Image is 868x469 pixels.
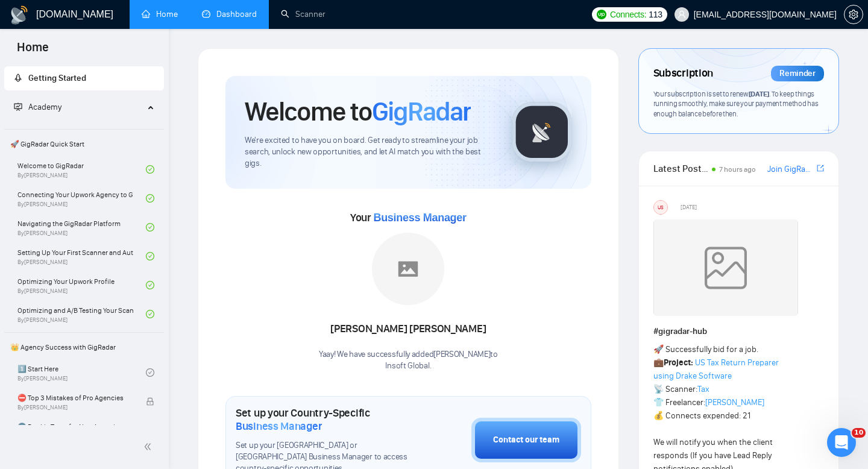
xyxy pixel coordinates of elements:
a: Join GigRadar Slack Community [767,163,814,176]
a: US Tax Return Preparer using Drake Software [653,357,779,381]
div: Reminder [771,66,824,81]
span: setting [844,10,863,19]
a: homeHome [142,9,178,19]
div: US [654,201,667,214]
a: Welcome to GigRadarBy[PERSON_NAME] [17,156,146,183]
a: Navigating the GigRadar PlatformBy[PERSON_NAME] [17,214,146,241]
span: Latest Posts from the GigRadar Community [653,161,708,176]
span: Academy [28,102,61,112]
a: Connecting Your Upwork Agency to GigRadarBy[PERSON_NAME] [17,185,146,212]
div: [PERSON_NAME] [PERSON_NAME] [319,319,498,339]
span: export [817,163,824,173]
span: 👑 Agency Success with GigRadar [5,335,163,359]
img: upwork-logo.png [597,10,606,19]
div: Yaay! We have successfully added [PERSON_NAME] to [319,349,498,372]
span: ⛔ Top 3 Mistakes of Pro Agencies [17,392,133,404]
span: GigRadar [372,95,471,128]
span: Academy [14,102,61,112]
span: [DATE] [681,202,697,213]
h1: # gigradar-hub [653,325,824,338]
span: By [PERSON_NAME] [17,404,133,411]
a: Tax [697,384,709,394]
span: 🌚 Rookie Traps for New Agencies [17,421,133,433]
span: We're excited to have you on board. Get ready to streamline your job search, unlock new opportuni... [245,135,492,169]
span: check-circle [146,252,154,260]
span: Getting Started [28,73,86,83]
span: fund-projection-screen [14,102,22,111]
span: Business Manager [373,212,466,224]
p: Insoft Global . [319,360,498,372]
span: Business Manager [236,420,322,433]
span: Your subscription is set to renew . To keep things running smoothly, make sure your payment metho... [653,89,819,118]
span: lock [146,397,154,406]
span: double-left [143,441,156,453]
span: Your [350,211,467,224]
a: 1️⃣ Start HereBy[PERSON_NAME] [17,359,146,386]
span: 7 hours ago [719,165,756,174]
img: logo [10,5,29,25]
h1: Set up your Country-Specific [236,406,411,433]
span: [DATE] [749,89,769,98]
li: Getting Started [4,66,164,90]
span: check-circle [146,194,154,203]
strong: Project: [664,357,693,368]
button: Contact our team [471,418,581,462]
iframe: Intercom live chat [827,428,856,457]
h1: Welcome to [245,95,471,128]
a: Optimizing Your Upwork ProfileBy[PERSON_NAME] [17,272,146,298]
span: Subscription [653,63,713,84]
span: 113 [649,8,662,21]
a: setting [844,10,863,19]
img: placeholder.png [372,233,444,305]
span: rocket [14,74,22,82]
a: searchScanner [281,9,325,19]
span: check-circle [146,223,154,231]
span: 10 [852,428,866,438]
a: Setting Up Your First Scanner and Auto-BidderBy[PERSON_NAME] [17,243,146,269]
a: export [817,163,824,174]
a: dashboardDashboard [202,9,257,19]
img: weqQh+iSagEgQAAAABJRU5ErkJggg== [653,219,798,316]
span: user [678,10,686,19]
span: check-circle [146,368,154,377]
img: gigradar-logo.png [512,102,572,162]
span: 🚀 GigRadar Quick Start [5,132,163,156]
a: Optimizing and A/B Testing Your Scanner for Better ResultsBy[PERSON_NAME] [17,301,146,327]
button: setting [844,5,863,24]
div: Contact our team [493,433,559,447]
span: check-circle [146,165,154,174]
span: check-circle [146,281,154,289]
a: [PERSON_NAME] [705,397,764,408]
span: Home [7,39,58,64]
span: Connects: [610,8,646,21]
span: check-circle [146,310,154,318]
